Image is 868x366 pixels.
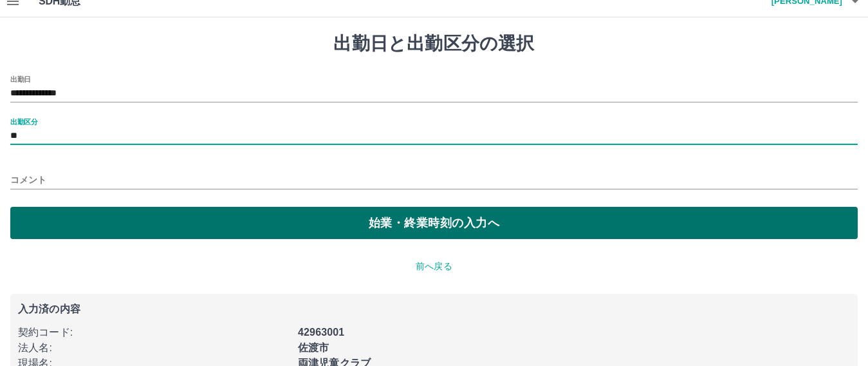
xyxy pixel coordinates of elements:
b: 佐渡市 [298,342,329,353]
b: 42963001 [298,327,344,338]
p: 契約コード : [18,325,290,340]
button: 始業・終業時刻の入力へ [10,207,858,239]
label: 出勤区分 [10,117,37,126]
label: 出勤日 [10,74,31,84]
p: 入力済の内容 [18,304,850,314]
p: 前へ戻る [10,260,858,273]
p: 法人名 : [18,340,290,356]
h1: 出勤日と出勤区分の選択 [10,33,858,55]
